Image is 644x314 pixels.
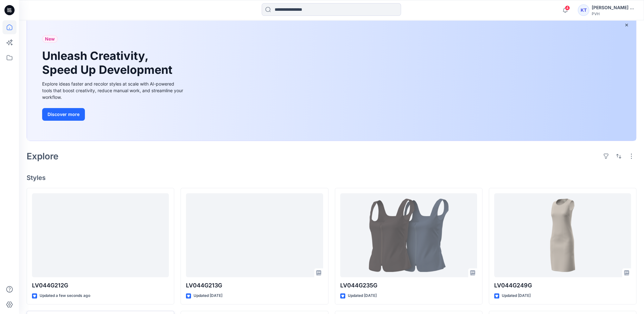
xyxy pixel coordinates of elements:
[42,80,185,100] div: Explore ideas faster and recolor styles at scale with AI-powered tools that boost creativity, red...
[494,193,631,278] a: LV044G249G
[565,5,570,10] span: 4
[340,193,477,278] a: LV044G235G
[494,281,631,290] p: LV044G249G
[194,292,222,299] p: Updated [DATE]
[40,292,90,299] p: Updated a few seconds ago
[578,4,589,16] div: KT
[348,292,377,299] p: Updated [DATE]
[27,151,59,161] h2: Explore
[42,108,185,121] a: Discover more
[45,35,55,43] span: New
[32,281,169,290] p: LV044G212G
[42,108,85,121] button: Discover more
[27,174,636,182] h4: Styles
[42,49,175,76] h1: Unleash Creativity, Speed Up Development
[340,281,477,290] p: LV044G235G
[592,11,636,16] div: PVH
[502,292,531,299] p: Updated [DATE]
[592,4,636,11] div: [PERSON_NAME] Top [PERSON_NAME] Top
[186,281,323,290] p: LV044G213G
